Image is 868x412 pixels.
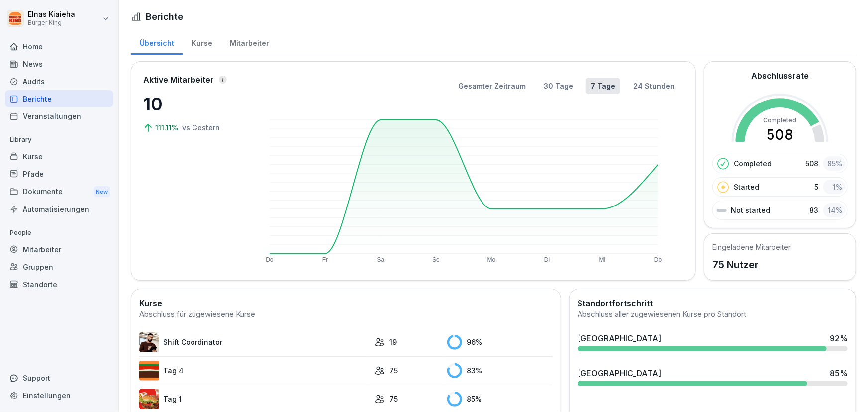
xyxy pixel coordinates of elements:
button: 7 Tage [586,78,620,94]
text: Di [544,256,550,263]
a: Tag 1 [139,389,370,409]
text: Fr [322,256,328,263]
button: Gesamter Zeitraum [453,78,531,94]
p: 19 [389,337,397,347]
a: News [5,55,113,73]
p: 83 [809,205,818,215]
text: So [432,256,440,263]
p: Burger King [28,19,75,26]
div: 92 % [830,332,848,344]
a: Audits [5,73,113,90]
a: Mitarbeiter [221,29,278,55]
a: DokumenteNew [5,183,113,201]
p: People [5,225,113,241]
div: [GEOGRAPHIC_DATA] [578,367,661,379]
a: Home [5,38,113,55]
div: 83 % [447,363,553,378]
img: q4kvd0p412g56irxfxn6tm8s.png [139,332,159,352]
a: [GEOGRAPHIC_DATA]92% [574,328,852,355]
button: 24 Stunden [628,78,679,94]
a: Übersicht [131,29,183,55]
div: New [94,186,110,198]
div: 85 % [823,156,845,171]
img: a35kjdk9hf9utqmhbz0ibbvi.png [139,361,159,381]
p: Started [734,182,759,192]
div: 14 % [823,203,845,217]
h2: Standortfortschritt [578,297,848,309]
p: Library [5,132,113,148]
p: vs Gestern [182,122,220,133]
img: kxzo5hlrfunza98hyv09v55a.png [139,389,159,409]
div: 96 % [447,335,553,350]
p: 75 Nutzer [712,257,791,272]
p: 5 [814,182,818,192]
a: Gruppen [5,258,113,276]
a: Kurse [183,29,221,55]
button: 30 Tage [539,78,578,94]
p: Not started [731,205,770,215]
p: 75 [389,394,398,404]
a: [GEOGRAPHIC_DATA]85% [574,363,852,390]
a: Pfade [5,165,113,183]
a: Kurse [5,148,113,165]
p: Elnas Kiaieha [28,10,75,19]
text: Sa [377,256,385,263]
div: Abschluss für zugewiesene Kurse [139,309,553,320]
p: 111.11% [155,122,180,133]
p: Completed [734,158,772,169]
a: Veranstaltungen [5,107,113,125]
a: Tag 4 [139,361,370,381]
p: 75 [389,365,398,376]
a: Mitarbeiter [5,241,113,258]
p: 10 [143,91,243,117]
text: Mo [487,256,496,263]
div: 85 % [447,392,553,407]
text: Mi [599,256,606,263]
a: Automatisierungen [5,201,113,218]
h2: Kurse [139,297,553,309]
a: Shift Coordinator [139,332,370,352]
text: Do [655,256,663,263]
div: [GEOGRAPHIC_DATA] [578,332,661,344]
div: Dokumente [5,183,113,201]
div: Abschluss aller zugewiesenen Kurse pro Standort [578,309,848,320]
div: 85 % [830,367,848,379]
a: Einstellungen [5,387,113,404]
text: Do [266,256,274,263]
div: 1 % [823,180,845,194]
div: Support [5,369,113,387]
p: Aktive Mitarbeiter [143,74,214,86]
a: Standorte [5,276,113,293]
h1: Berichte [146,10,183,23]
p: 508 [805,158,818,169]
a: Berichte [5,90,113,107]
h2: Abschlussrate [751,70,809,82]
h5: Eingeladene Mitarbeiter [712,242,791,252]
